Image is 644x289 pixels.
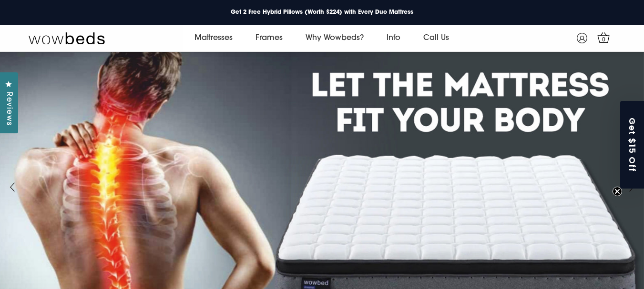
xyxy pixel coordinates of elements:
[599,35,609,45] span: 0
[183,25,244,51] a: Mattresses
[627,117,639,172] span: Get $15 Off
[2,92,15,126] span: Reviews
[294,25,375,51] a: Why Wowbeds?
[223,6,421,19] a: Get 2 Free Hybrid Pillows (Worth $224) with Every Duo Mattress
[29,31,105,45] img: Wow Beds Logo
[595,29,612,46] a: 0
[412,25,460,51] a: Call Us
[375,25,412,51] a: Info
[613,187,622,196] button: Close teaser
[620,101,644,189] div: Get $15 OffClose teaser
[244,25,294,51] a: Frames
